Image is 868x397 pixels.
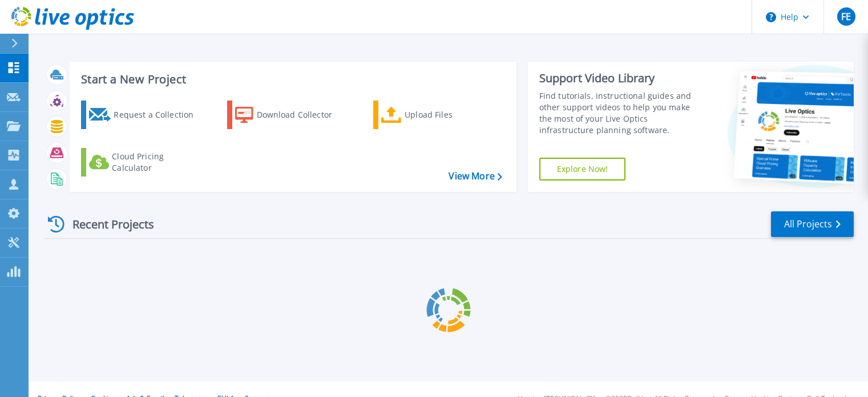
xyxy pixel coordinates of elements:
a: Cloud Pricing Calculator [81,148,208,177]
a: All Projects [771,211,854,237]
div: Find tutorials, instructional guides and other support videos to help you make the most of your L... [539,90,703,136]
a: Upload Files [373,101,500,129]
span: FE [841,12,851,21]
a: Request a Collection [81,101,208,129]
a: View More [449,171,502,182]
a: Explore Now! [539,158,626,181]
div: Download Collector [257,103,348,126]
div: Cloud Pricing Calculator [112,151,203,174]
div: Support Video Library [539,71,703,86]
h3: Start a New Project [81,73,502,86]
div: Upload Files [405,103,496,126]
div: Request a Collection [114,103,205,126]
a: Download Collector [227,101,354,129]
div: Recent Projects [44,210,169,238]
